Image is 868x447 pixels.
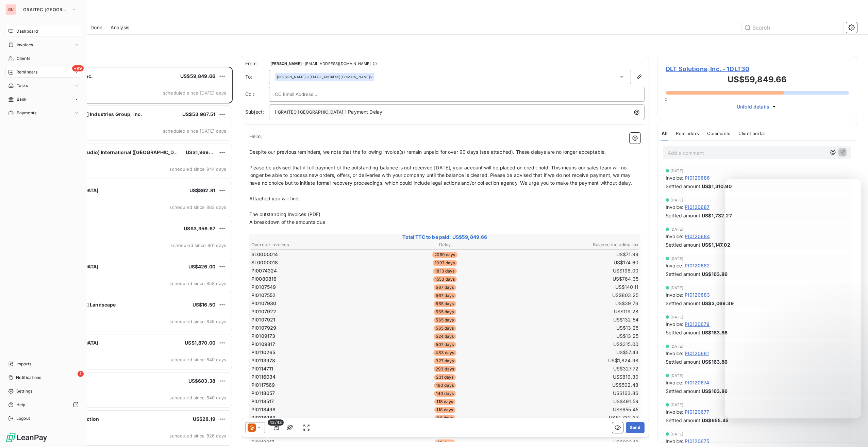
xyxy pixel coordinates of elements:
span: scheduled since 846 days [169,319,226,324]
span: 0 [665,97,667,102]
img: Logo LeanPay [5,432,48,443]
span: All [662,131,668,136]
span: PI0109817 [251,341,275,348]
span: [PERSON_NAME] [277,74,306,79]
span: From: [245,60,269,67]
span: scheduled since 840 days [169,357,226,362]
span: PI0118989 [251,414,276,421]
span: PI0118498 [251,406,276,413]
span: Bank [17,96,27,102]
span: [DATE] [670,374,683,378]
span: scheduled since [DATE] days [163,128,226,134]
input: CC Email Address... [275,89,348,99]
span: PI0118057 [251,390,275,397]
span: US$3,356.67 [184,226,215,231]
span: SL0000014 [251,251,278,258]
span: scheduled since 944 days [169,166,226,172]
span: ] Payment Delay [345,109,382,115]
span: PI0120681 [685,350,709,357]
td: US$983.18 [510,438,639,446]
span: 565 days [434,301,456,307]
span: The outstanding invoices (PDF) [249,211,321,217]
span: SL0000018 [251,259,278,266]
th: Overdue invoices [251,241,380,248]
span: Unfold details [737,103,769,110]
span: [ [275,109,277,115]
span: 2059 days [432,252,457,258]
iframe: Intercom live chat [845,424,861,440]
span: PI0116034 [251,374,276,380]
span: Total TTC to be paid: US$59,849.66 [250,234,639,241]
span: US$53,967.51 [182,111,215,117]
span: PI0107549 [251,284,276,291]
span: Logout [16,415,30,421]
span: Invoice : [666,233,683,240]
span: [DATE] [670,403,683,407]
span: scheduled since [DATE] days [163,90,226,96]
td: US$655.45 [510,406,639,413]
span: Settled amount [666,212,700,219]
span: 327 days [434,358,456,364]
span: Done [90,24,102,31]
td: US$198.00 [510,267,639,275]
span: [DATE] [670,169,683,173]
span: US$1,870.00 [185,340,215,346]
span: PI0120686 [685,174,710,181]
span: Tasks [17,83,28,89]
span: Settled amount [666,241,700,248]
span: 118 days [434,399,455,405]
iframe: Intercom live chat [725,179,861,418]
span: PI0119917 [251,439,274,446]
span: Invoice : [666,408,683,415]
span: Help [16,402,26,408]
span: PI0107921 [251,316,275,323]
span: Invoice : [666,203,683,211]
span: US$426.00 [188,264,215,269]
span: [DATE] [670,227,683,231]
span: Settled amount [666,417,700,424]
span: 483 days [433,350,456,356]
span: US$655.45 [702,417,729,424]
span: PI0113978 [251,357,275,364]
span: Invoice : [666,437,683,445]
span: US$683.38 [188,378,215,384]
span: Invoice : [666,379,683,386]
span: [DATE] [670,315,683,319]
span: Invoice : [666,320,683,328]
span: PI0109173 [251,333,275,340]
span: scheduled since 883 days [169,204,226,210]
td: US$502.48 [510,381,639,389]
span: scheduled since 840 days [169,395,226,400]
span: OSA (On Stage Audio) International ([GEOGRAPHIC_DATA]) [48,149,186,155]
span: A breakdown of the amounts due [249,219,325,225]
span: [DATE] [670,432,683,436]
td: US$327.72 [510,365,639,372]
span: Payments [17,110,36,116]
span: Hello, [249,133,262,139]
div: GU [5,4,16,15]
span: - [EMAIL_ADDRESS][DOMAIN_NAME] [303,62,371,66]
span: US$16.50 [193,302,215,308]
td: US$119.28 [510,308,639,315]
span: Settled amount [666,387,700,395]
span: 567 days [434,293,456,299]
td: US$39.76 [510,300,639,307]
span: US$862.81 [189,187,215,193]
td: US$13.25 [510,324,639,332]
span: PI0107552 [251,292,276,299]
span: GRAITEC [GEOGRAPHIC_DATA] [277,109,345,116]
span: PI0107930 [251,300,276,307]
span: Invoice : [666,291,683,298]
span: Invoice : [666,262,683,269]
span: Settled amount [666,183,700,190]
span: scheduled since 826 days [169,433,226,438]
span: PI0107929 [251,325,276,331]
span: Invoice : [666,350,683,357]
td: US$803.25 [510,292,639,299]
div: grid [33,67,233,447]
td: US$764.35 [510,275,639,283]
span: scheduled since 858 days [169,281,226,286]
span: 1 [78,371,84,377]
span: Notifications [16,375,41,381]
h3: US$59,849.66 [666,73,849,87]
